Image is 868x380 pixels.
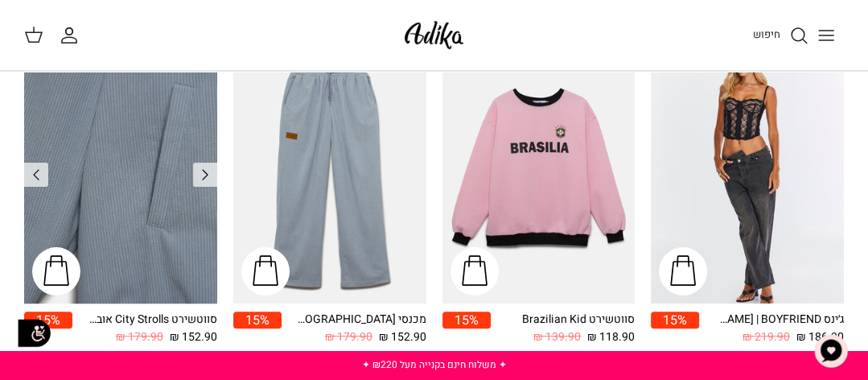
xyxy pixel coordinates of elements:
[60,26,85,45] a: החשבון שלי
[282,312,426,346] a: מכנסי [GEOGRAPHIC_DATA] 152.90 ₪ 179.90 ₪
[699,312,844,346] a: ג׳ינס All Or Nothing [PERSON_NAME] | BOYFRIEND 186.90 ₪ 219.90 ₪
[651,312,699,328] span: 15%
[72,312,217,346] a: סווטשירט City Strolls אוברסייז 152.90 ₪ 179.90 ₪
[796,328,844,346] span: 186.90 ₪
[233,312,282,328] span: 15%
[193,163,217,187] a: Previous
[587,328,635,346] span: 118.90 ₪
[753,27,780,42] span: חיפוש
[442,312,491,328] span: 15%
[325,328,372,346] span: 179.90 ₪
[362,357,507,372] a: ✦ משלוח חינם בקנייה מעל ₪220 ✦
[491,312,636,346] a: סווטשירט Brazilian Kid 118.90 ₪ 139.90 ₪
[807,327,855,375] button: צ'אט
[379,328,426,346] span: 152.90 ₪
[715,312,844,328] div: ג׳ינס All Or Nothing [PERSON_NAME] | BOYFRIEND
[651,47,844,304] a: ג׳ינס All Or Nothing קריס-קרוס | BOYFRIEND
[651,312,699,346] a: 15%
[442,312,491,346] a: 15%
[170,328,217,346] span: 152.90 ₪
[533,328,581,346] span: 139.90 ₪
[233,47,426,304] a: מכנסי טרנינג City strolls
[808,18,844,53] button: Toggle menu
[24,163,48,187] a: Previous
[743,328,790,346] span: 219.90 ₪
[442,47,636,304] a: סווטשירט Brazilian Kid
[298,312,426,328] div: מכנסי [GEOGRAPHIC_DATA]
[233,312,282,346] a: 15%
[12,311,56,355] img: accessibility_icon02.svg
[24,47,217,304] a: סווטשירט City Strolls אוברסייז
[116,328,163,346] span: 179.90 ₪
[506,312,635,328] div: סווטשירט Brazilian Kid
[753,26,808,45] a: חיפוש
[88,312,217,328] div: סווטשירט City Strolls אוברסייז
[400,16,468,54] img: Adika IL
